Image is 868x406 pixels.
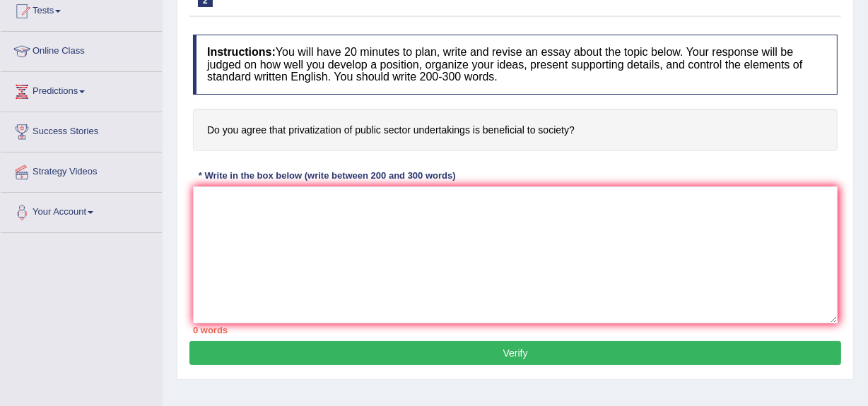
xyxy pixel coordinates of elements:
div: 0 words [193,323,838,337]
a: Your Account [1,193,162,228]
h4: You will have 20 minutes to plan, write and revise an essay about the topic below. Your response ... [193,35,838,95]
a: Predictions [1,72,162,107]
button: Verify [189,341,841,365]
b: Instructions: [207,46,276,58]
a: Online Class [1,32,162,67]
div: * Write in the box below (write between 200 and 300 words) [193,169,461,182]
h4: Do you agree that privatization of public sector undertakings is beneficial to society? [193,109,838,152]
a: Success Stories [1,112,162,148]
a: Strategy Videos [1,153,162,188]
